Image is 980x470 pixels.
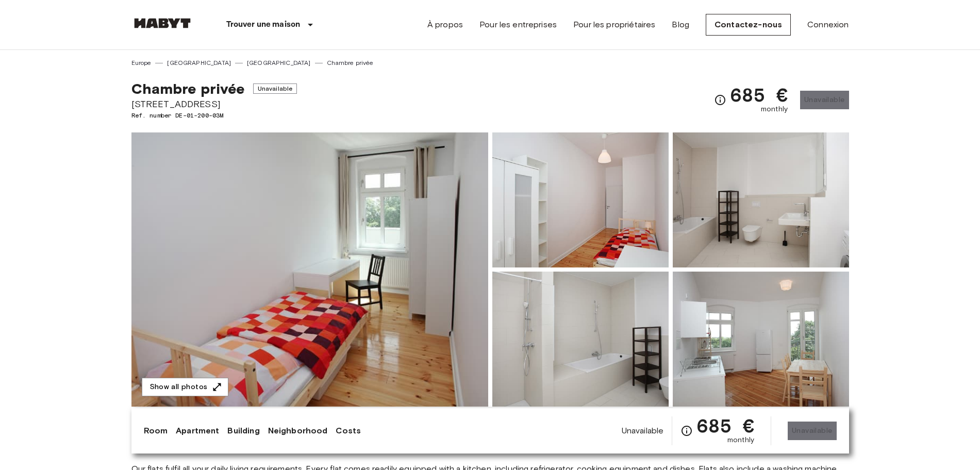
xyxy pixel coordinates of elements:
[327,58,374,68] a: Chambre privée
[427,19,463,31] a: À propos
[573,19,655,31] a: Pour les propriétaires
[697,416,754,435] span: 685 €
[730,86,788,104] span: 685 €
[176,425,219,437] a: Apartment
[479,19,557,31] a: Pour les entreprises
[673,132,849,267] img: Picture of unit DE-01-200-03M
[492,272,669,407] img: Picture of unit DE-01-200-03M
[680,425,693,437] svg: Check cost overview for full price breakdown. Please note that discounts apply to new joiners onl...
[673,272,849,407] img: Picture of unit DE-01-200-03M
[131,80,245,97] span: Chambre privée
[761,104,788,114] span: monthly
[714,94,726,106] svg: Check cost overview for full price breakdown. Please note that discounts apply to new joiners onl...
[253,83,297,94] span: Unavailable
[131,58,152,68] a: Europe
[144,425,168,437] a: Room
[672,19,689,31] a: Blog
[131,18,193,28] img: Habyt
[142,378,228,397] button: Show all photos
[167,58,231,68] a: [GEOGRAPHIC_DATA]
[227,425,259,437] a: Building
[131,132,488,407] img: Marketing picture of unit DE-01-200-03M
[706,14,791,36] a: Contactez-nous
[226,19,301,31] p: Trouver une maison
[622,425,664,437] span: Unavailable
[247,58,311,68] a: [GEOGRAPHIC_DATA]
[727,435,754,445] span: monthly
[336,425,361,437] a: Costs
[492,132,669,267] img: Picture of unit DE-01-200-03M
[131,111,297,120] span: Ref. number DE-01-200-03M
[268,425,328,437] a: Neighborhood
[807,19,849,31] a: Connexion
[131,97,297,111] span: [STREET_ADDRESS]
